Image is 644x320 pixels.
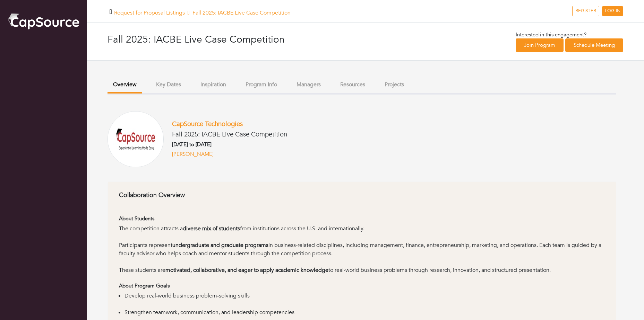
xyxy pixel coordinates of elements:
a: Schedule Meeting [565,38,623,52]
a: CapSource Technologies [172,119,243,128]
strong: undergraduate and graduate programs [172,241,268,249]
h6: [DATE] to [DATE] [172,141,287,148]
a: Request for Proposal Listings [114,9,185,17]
h5: Fall 2025: IACBE Live Case Competition [172,131,287,139]
a: REGISTER [572,6,599,16]
h5: Fall 2025: IACBE Live Case Competition [114,10,291,16]
button: Inspiration [195,77,232,92]
button: Resources [335,77,371,92]
strong: motivated, collaborative, and eager to apply academic knowledge [165,266,328,274]
div: Participants represent in business-related disciplines, including management, finance, entreprene... [119,241,605,266]
p: Interested in this engagement? [516,31,623,39]
h6: Collaboration Overview [119,192,605,199]
h3: Fall 2025: IACBE Live Case Competition [108,34,366,46]
h6: About Students [119,215,605,222]
li: Develop real-world business problem-solving skills [124,292,605,308]
button: Key Dates [151,77,187,92]
img: E8370A3F-4A5B-4EEA-9D76-093CB20CC213_4_5005_c.jpeg [108,111,164,167]
button: Program Info [240,77,283,92]
button: Managers [291,77,326,92]
img: cap_logo.png [7,12,80,30]
button: Projects [379,77,410,92]
div: These students are to real-world business problems through research, innovation, and structured p... [119,266,605,274]
strong: diverse mix of students [183,225,240,232]
h6: About Program Goals [119,283,605,289]
div: The competition attracts a from institutions across the U.S. and internationally. [119,224,605,241]
a: LOG IN [602,6,623,16]
button: Overview [108,77,142,94]
a: Join Program [516,38,564,52]
a: [PERSON_NAME] [172,150,214,158]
